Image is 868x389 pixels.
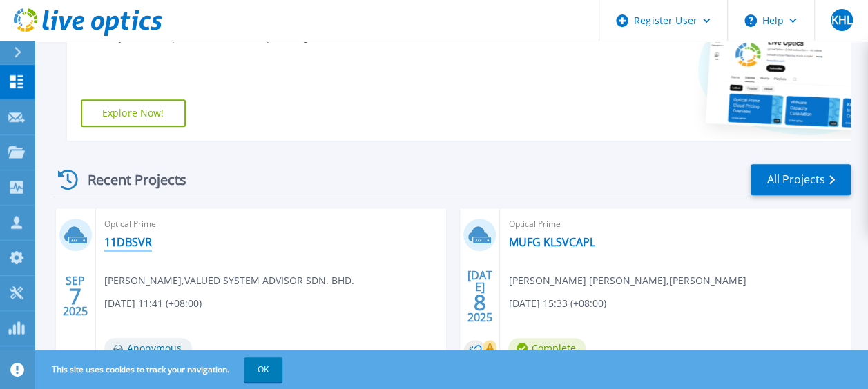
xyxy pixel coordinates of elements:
span: Anonymous [104,338,192,359]
div: [DATE] 2025 [467,271,493,321]
span: 7 [69,290,81,302]
span: Optical Prime [104,217,438,232]
span: [PERSON_NAME] , VALUED SYSTEM ADVISOR SDN. BHD. [104,273,354,288]
span: This site uses cookies to track your navigation. [38,357,282,382]
span: Optical Prime [508,217,842,232]
a: 11DBSVR [104,235,152,249]
span: [DATE] 15:33 (+08:00) [508,296,606,311]
a: All Projects [751,164,851,195]
span: KHL [831,14,851,26]
a: MUFG KLSVCAPL [508,235,595,249]
button: OK [244,357,282,382]
span: [DATE] 11:41 (+08:00) [104,296,202,311]
span: 8 [474,297,486,308]
span: Complete [508,338,586,359]
a: Explore Now! [81,99,186,127]
div: SEP 2025 [62,271,88,321]
span: [PERSON_NAME] [PERSON_NAME] , [PERSON_NAME] [508,273,746,288]
div: Recent Projects [53,163,205,197]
